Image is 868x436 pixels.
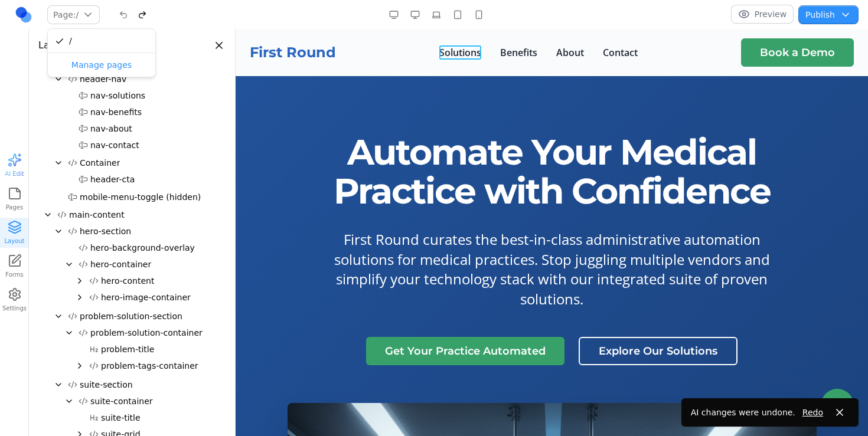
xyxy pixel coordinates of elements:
[90,395,153,407] span: suite-container
[75,293,84,302] button: Expand
[63,189,226,205] button: mobile-menu-toggle (hidden)
[90,327,203,339] span: problem-solution-container
[54,74,63,84] button: Collapse
[795,403,830,422] button: Redo
[84,341,226,358] button: problem-title
[47,5,100,24] button: Page:/
[84,409,226,426] button: suite-title
[63,376,226,393] button: suite-section
[47,28,156,77] div: Page:/
[75,276,84,286] button: Expand
[50,31,153,50] div: /
[101,291,191,303] span: hero-image-container
[213,39,226,52] button: Close panel
[63,308,226,324] button: problem-solution-section
[798,5,859,24] button: Publish
[691,407,795,418] div: AI changes were undone.
[90,242,195,254] span: hero-background-overlay
[74,324,226,341] button: problem-solution-container
[54,380,63,389] button: Collapse
[101,360,198,372] span: problem-tags-container
[406,5,425,24] button: Desktop
[80,157,120,169] span: Container
[38,38,70,53] h3: Layout
[90,106,142,118] span: nav-benefits
[84,273,226,289] button: hero-content
[90,173,135,185] span: header-cta
[53,206,226,223] button: main-content
[43,210,53,219] button: Collapse
[90,258,151,270] span: hero-container
[343,308,502,336] button: Explore Our Solutions
[448,5,467,24] button: Tablet
[63,155,226,171] button: Container
[54,227,63,236] button: Collapse
[80,191,201,203] span: mobile-menu-toggle (hidden)
[64,396,74,406] button: Collapse
[80,225,131,237] span: hero-section
[101,412,141,424] span: suite-title
[427,5,446,24] button: Laptop
[74,171,226,188] button: header-cta
[90,90,145,101] span: nav-solutions
[54,158,63,168] button: Collapse
[384,5,403,24] button: Desktop Wide
[80,379,133,391] span: suite-section
[5,169,24,178] span: AI Edit
[74,137,226,153] button: nav-contact
[84,358,226,374] button: problem-tags-container
[80,73,126,85] span: header-nav
[74,120,226,137] button: nav-about
[469,5,488,24] button: Mobile
[64,328,74,337] button: Collapse
[50,55,153,74] div: Manage pages
[74,104,226,120] button: nav-benefits
[69,209,125,221] span: main-content
[585,360,618,393] button: Open chat
[74,240,226,256] button: hero-background-overlay
[74,393,226,409] button: suite-container
[63,223,226,240] button: hero-section
[90,123,132,135] span: nav-about
[74,256,226,273] button: hero-container
[75,361,84,371] button: Expand
[236,29,868,436] iframe: Preview
[84,289,226,306] button: hero-image-container
[63,71,226,87] button: header-nav
[64,260,74,269] button: Collapse
[74,87,226,104] button: nav-solutions
[101,343,154,355] span: problem-title
[90,139,139,151] span: nav-contact
[54,312,63,321] button: Collapse
[80,310,182,322] span: problem-solution-section
[731,5,794,24] button: Preview
[101,275,154,287] span: hero-content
